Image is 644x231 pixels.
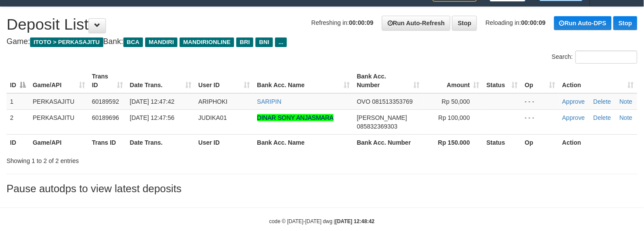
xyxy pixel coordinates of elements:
[254,68,354,93] th: Bank Acc. Name: activate to sort column ascending
[195,68,254,93] th: User ID: activate to sort column ascending
[486,19,546,26] span: Reloading in:
[620,98,633,105] a: Note
[126,68,195,93] th: Date Trans.: activate to sort column ascending
[423,68,483,93] th: Amount: activate to sort column ascending
[7,16,637,33] h1: Deposit List
[382,16,450,31] a: Run Auto-Refresh
[357,114,407,121] span: [PERSON_NAME]
[593,114,611,121] a: Delete
[29,134,89,150] th: Game/API
[7,183,637,194] h3: Pause autodps to view latest deposits
[335,218,375,224] strong: [DATE] 12:48:42
[30,37,103,47] span: ITOTO > PERKASAJITU
[521,134,559,150] th: Op
[357,123,398,130] span: Copy 085832369303 to clipboard
[354,134,423,150] th: Bank Acc. Number
[254,134,354,150] th: Bank Acc. Name
[311,19,373,26] span: Refreshing in:
[576,51,637,64] input: Search:
[423,134,483,150] th: Rp 150.000
[275,37,287,47] span: ...
[29,68,89,93] th: Game/API: activate to sort column ascending
[198,98,228,105] span: ARIPHOKI
[562,114,585,121] a: Approve
[483,68,521,93] th: Status: activate to sort column ascending
[552,51,637,64] label: Search:
[92,114,119,121] span: 60189696
[126,134,195,150] th: Date Trans.
[7,109,29,134] td: 2
[613,16,637,30] a: Stop
[145,37,177,47] span: MANDIRI
[29,93,89,110] td: PERKASAJITU
[372,98,413,105] span: Copy 081513353769 to clipboard
[236,37,253,47] span: BRI
[554,16,612,30] a: Run Auto-DPS
[483,134,521,150] th: Status
[7,93,29,110] td: 1
[180,37,234,47] span: MANDIRIONLINE
[89,134,126,150] th: Trans ID
[92,98,119,105] span: 60189592
[269,218,375,224] small: code © [DATE]-[DATE] dwg |
[7,153,262,165] div: Showing 1 to 2 of 2 entries
[123,37,143,47] span: BCA
[620,114,633,121] a: Note
[442,98,470,105] span: Rp 50,000
[559,134,637,150] th: Action
[7,134,29,150] th: ID
[7,68,29,93] th: ID: activate to sort column descending
[562,98,585,105] a: Approve
[256,37,273,47] span: BNI
[257,98,282,105] a: SARIPIN
[349,19,374,26] strong: 00:00:09
[521,93,559,110] td: - - -
[130,98,174,105] span: [DATE] 12:47:42
[89,68,126,93] th: Trans ID: activate to sort column ascending
[7,37,637,46] h4: Game: Bank:
[130,114,174,121] span: [DATE] 12:47:56
[521,19,546,26] strong: 00:00:09
[593,98,611,105] a: Delete
[521,109,559,134] td: - - -
[195,134,254,150] th: User ID
[521,68,559,93] th: Op: activate to sort column ascending
[257,114,334,121] a: DINAR SONY ANJASMARA
[439,114,470,121] span: Rp 100,000
[357,98,371,105] span: OVO
[559,68,637,93] th: Action: activate to sort column ascending
[198,114,227,121] span: JUDIKA01
[452,16,477,31] a: Stop
[29,109,89,134] td: PERKASAJITU
[354,68,423,93] th: Bank Acc. Number: activate to sort column ascending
